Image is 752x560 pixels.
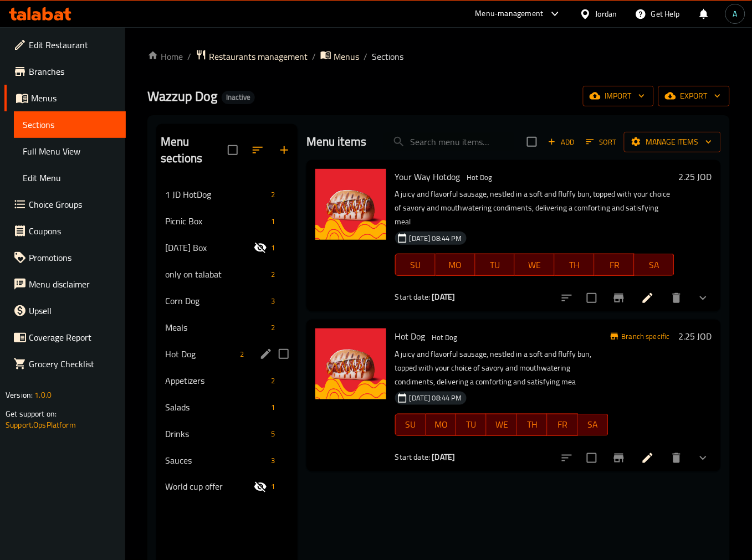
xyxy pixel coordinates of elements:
[440,257,471,273] span: MO
[165,400,267,414] span: Salads
[320,49,359,64] a: Menus
[156,181,298,208] div: 1 JD HotDog2
[436,254,475,276] button: MO
[23,118,117,131] span: Sections
[267,294,280,307] div: items
[156,208,298,234] div: Picnic Box1
[517,414,548,436] button: TH
[222,93,255,102] span: Inactive
[606,285,632,311] button: Branch-specific-item
[29,65,117,78] span: Branches
[29,198,117,211] span: Choice Groups
[4,191,126,218] a: Choice Groups
[267,376,280,386] span: 2
[548,414,578,436] button: FR
[4,271,126,297] a: Menu disclaimer
[515,254,555,276] button: WE
[521,417,543,433] span: TH
[487,414,517,436] button: WE
[579,133,624,151] span: Sort items
[165,321,267,334] span: Meals
[475,254,515,276] button: TU
[156,420,298,447] div: Drinks5
[582,417,604,433] span: SA
[14,165,126,191] a: Edit Menu
[4,324,126,351] a: Coverage Report
[426,414,457,436] button: MO
[156,234,298,261] div: [DATE] Box1
[405,233,467,244] span: [DATE] 08:44 PM
[222,91,255,104] div: Inactive
[29,224,117,238] span: Coupons
[395,414,426,436] button: SU
[592,89,645,103] span: import
[395,168,461,185] span: Your Way Hotdog
[667,89,721,103] span: export
[617,331,674,342] span: Branch specific
[679,328,712,344] h6: 2.25 JOD
[254,241,267,254] svg: Inactive section
[267,322,280,333] span: 2
[364,50,367,63] li: /
[428,331,462,344] span: Hot Dog
[580,286,603,310] span: Select to update
[156,447,298,474] div: Sauces3
[306,133,367,150] h2: Menu items
[4,218,126,244] a: Coupons
[221,138,244,162] span: Select all sections
[156,314,298,341] div: Meals2
[147,84,217,109] span: Wazzup Dog
[624,132,721,152] button: Manage items
[4,85,126,111] a: Menus
[161,133,228,167] h2: Menu sections
[267,429,280,439] span: 5
[267,268,280,281] div: items
[552,417,574,433] span: FR
[267,214,280,228] div: items
[633,135,712,149] span: Manage items
[400,417,422,433] span: SU
[29,357,117,371] span: Grocery Checklist
[6,407,57,421] span: Get support on:
[690,285,717,311] button: show more
[156,261,298,287] div: only on talabat2
[456,414,487,436] button: TU
[267,188,280,201] div: items
[334,50,359,63] span: Menus
[29,278,117,291] span: Menu disclaimer
[267,454,280,467] div: items
[405,393,467,403] span: [DATE] 08:44 PM
[165,294,267,307] span: Corn Dog
[635,254,674,276] button: SA
[165,347,236,361] div: Hot Dog
[475,7,544,20] div: Menu-management
[147,49,730,64] nav: breadcrumb
[606,445,632,471] button: Branch-specific-item
[165,214,267,228] div: Picnic Box
[519,257,550,273] span: WE
[4,351,126,377] a: Grocery Checklist
[555,254,595,276] button: TH
[267,480,280,494] div: items
[267,296,280,306] span: 3
[23,171,117,184] span: Edit Menu
[29,304,117,317] span: Upsell
[14,111,126,138] a: Sections
[236,347,249,361] div: items
[400,257,431,273] span: SU
[267,455,280,466] span: 3
[312,50,316,63] li: /
[578,414,608,436] button: SA
[165,427,267,440] span: Drinks
[395,450,431,464] span: Start date:
[29,251,117,264] span: Promotions
[156,367,298,394] div: Appetizers2
[432,290,456,304] b: [DATE]
[395,328,426,345] span: Hot Dog
[156,177,298,505] nav: Menu sections
[641,451,654,465] a: Edit menu item
[395,254,436,276] button: SU
[372,50,403,63] span: Sections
